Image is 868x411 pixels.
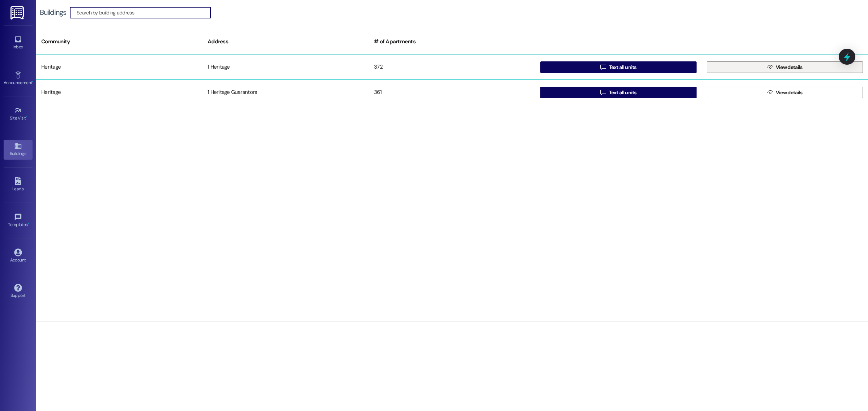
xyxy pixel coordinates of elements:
[203,33,369,51] div: Address
[32,79,33,84] span: •
[369,85,535,100] div: 361
[767,90,773,95] i: 
[609,89,637,96] span: Text all units
[40,9,66,16] div: Buildings
[36,33,203,51] div: Community
[540,61,697,73] button: Text all units
[203,60,369,74] div: 1 Heritage
[10,6,25,20] img: ResiDesk Logo
[600,90,606,95] i: 
[707,87,863,98] button: View details
[4,104,33,124] a: Site Visit •
[776,64,803,71] span: View details
[36,60,203,74] div: Heritage
[707,61,863,73] button: View details
[369,33,535,51] div: # of Apartments
[540,87,697,98] button: Text all units
[767,64,773,70] i: 
[203,85,369,100] div: 1 Heritage Guarantors
[369,60,535,74] div: 372
[4,140,33,159] a: Buildings
[4,175,33,195] a: Leads
[26,114,27,120] span: •
[609,64,637,71] span: Text all units
[4,33,33,53] a: Inbox
[4,246,33,266] a: Account
[77,8,210,18] input: Search by building address
[600,64,606,70] i: 
[28,221,29,226] span: •
[36,85,203,100] div: Heritage
[4,211,33,230] a: Templates •
[4,282,33,301] a: Support
[776,89,803,96] span: View details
